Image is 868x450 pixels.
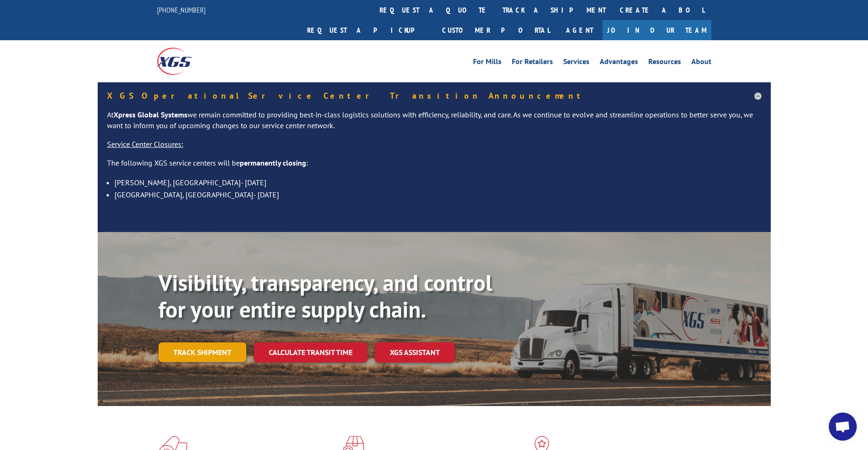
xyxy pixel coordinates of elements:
[563,58,589,68] a: Services
[603,20,711,40] a: Join Our Team
[158,268,492,324] b: Visibility, transparency, and control for your entire supply chain.
[157,5,206,15] a: [PHONE_NUMBER]
[300,20,435,40] a: Request a pickup
[435,20,557,40] a: Customer Portal
[158,342,246,362] a: Track shipment
[557,20,603,40] a: Agent
[600,58,638,68] a: Advantages
[648,58,681,68] a: Resources
[240,158,306,167] strong: permanently closing
[473,58,502,68] a: For Mills
[254,342,367,363] a: Calculate transit time
[512,58,553,68] a: For Retailers
[107,92,761,100] h5: XGS Operational Service Center Transition Announcement
[691,58,711,68] a: About
[375,342,455,363] a: XGS ASSISTANT
[115,189,761,201] li: [GEOGRAPHIC_DATA], [GEOGRAPHIC_DATA]- [DATE]
[115,176,761,189] li: [PERSON_NAME], [GEOGRAPHIC_DATA]- [DATE]
[114,110,187,119] strong: Xpress Global Systems
[829,413,857,441] a: Open chat
[107,109,761,139] p: At we remain committed to providing best-in-class logistics solutions with efficiency, reliabilit...
[107,158,761,176] p: The following XGS service centers will be :
[107,139,183,149] u: Service Center Closures:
